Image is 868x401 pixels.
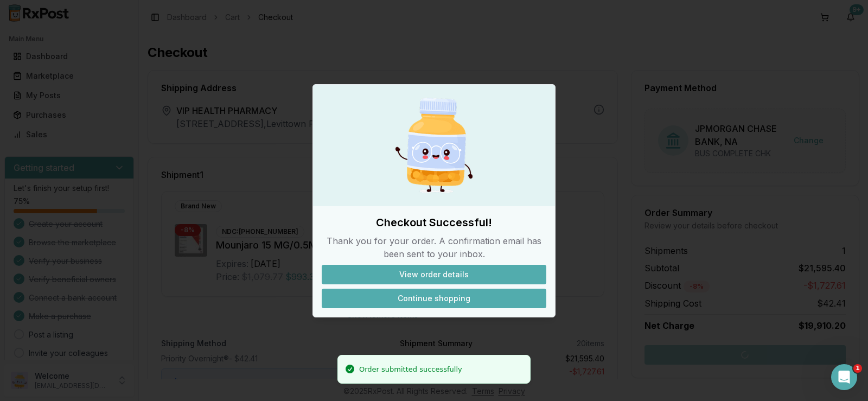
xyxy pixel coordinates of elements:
[831,364,857,390] iframe: Intercom live chat
[322,215,546,230] h2: Checkout Successful!
[322,289,546,308] button: Continue shopping
[382,93,486,198] img: Happy Pill Bottle
[322,234,546,260] p: Thank you for your order. A confirmation email has been sent to your inbox.
[322,265,546,284] button: View order details
[853,364,862,373] span: 1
